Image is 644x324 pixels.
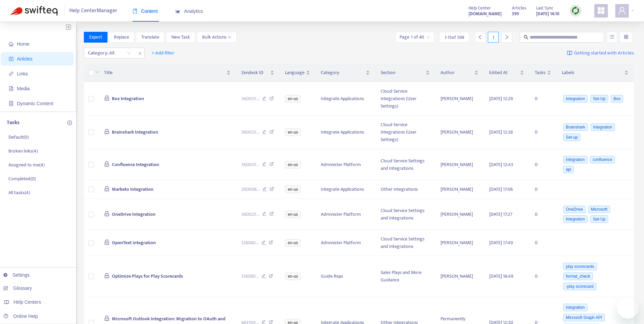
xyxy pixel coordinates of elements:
[84,32,108,43] button: Export
[618,6,626,15] span: user
[489,95,513,102] span: [DATE] 12:29
[375,230,435,256] td: Cloud Service Settings and Integrations
[435,64,484,82] th: Author
[590,156,615,163] span: confluence
[381,69,424,76] span: Section
[469,4,491,12] span: Help Center
[529,116,556,149] td: 0
[563,304,588,311] span: integration
[3,285,32,291] a: Glossary
[285,161,301,168] span: en-us
[315,116,375,149] td: Integrate Applications
[435,199,484,230] td: [PERSON_NAME]
[590,215,608,223] span: Set-Up
[236,64,280,82] th: Zendesk ID
[478,35,482,40] span: left
[104,161,110,167] span: lock
[104,211,110,216] span: lock
[7,119,20,127] p: Tasks
[563,123,588,131] span: Brainshark
[315,149,375,180] td: Administer Platform
[10,6,57,16] img: Swifteq
[440,69,473,76] span: Author
[112,272,183,280] span: Optimize Plays for Play Scorecards
[512,10,519,18] strong: 599
[536,4,553,12] span: Last Sync
[202,33,231,41] span: Bulk Actions
[315,230,375,256] td: Administer Platform
[529,199,556,230] td: 0
[146,48,180,59] button: + Add filter
[104,239,110,245] span: lock
[607,32,617,43] button: unordered-list
[8,161,45,168] p: Assigned to me ( 4 )
[67,120,72,125] span: plus-circle
[590,95,608,102] span: Set-Up
[241,239,259,247] span: 126080 ...
[563,263,597,270] span: play scorecards
[9,86,14,91] span: file-image
[563,314,605,321] span: Microsoft Graph API
[166,32,195,43] button: New Task
[285,129,301,136] span: en-us
[3,272,30,278] a: Settings
[136,32,165,43] button: Translate
[104,129,110,134] span: lock
[567,48,634,59] a: Getting started with Articles
[489,128,513,136] span: [DATE] 12:38
[95,70,99,74] span: down
[315,180,375,199] td: Integrate Applications
[375,199,435,230] td: Cloud Service Settings and Integrations
[197,32,237,43] button: Bulk Actionsdown
[556,64,634,82] th: Labels
[489,161,513,168] span: [DATE] 12:43
[529,82,556,116] td: 0
[241,161,259,168] span: 360035 ...
[489,272,513,280] span: [DATE] 18:49
[489,239,513,247] span: [DATE] 17:49
[14,299,41,305] span: Help Centers
[69,4,117,17] span: Help Center Manager
[489,185,513,193] span: [DATE] 17:06
[563,215,588,223] span: Integration
[136,49,144,57] span: close
[315,256,375,297] td: Guide Reps
[489,69,519,76] span: Edited At
[375,180,435,199] td: Other Integrations
[512,4,526,12] span: Articles
[563,156,588,163] span: integration
[435,116,484,149] td: [PERSON_NAME]
[3,314,38,319] a: Online Help
[435,256,484,297] td: [PERSON_NAME]
[9,101,14,106] span: container
[104,95,110,101] span: lock
[112,185,153,193] span: Marketo Integration
[563,134,580,141] span: Set-up
[8,134,29,141] p: Default ( 0 )
[17,56,32,62] span: Articles
[315,64,375,82] th: Category
[9,42,14,46] span: home
[285,95,301,102] span: en-us
[280,64,315,82] th: Language
[112,210,156,218] span: OneDrive Integration
[241,129,259,136] span: 360025 ...
[104,186,110,191] span: lock
[112,239,156,247] span: OpenText integration
[484,64,529,82] th: Edited At
[112,95,144,102] span: Box Integration
[241,69,269,76] span: Zendesk ID
[89,33,102,41] span: Export
[133,9,137,14] span: book
[241,95,259,102] span: 360025 ...
[563,206,586,213] span: OneDrive
[285,239,301,247] span: en-us
[9,56,14,61] span: account-book
[375,64,435,82] th: Section
[8,189,30,196] p: All tasks ( 4 )
[469,10,502,18] strong: [DOMAIN_NAME]
[112,161,159,168] span: Confluence Integration
[241,186,260,193] span: 360008 ...
[375,116,435,149] td: Cloud Service Integrations (User Settings)
[529,149,556,180] td: 0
